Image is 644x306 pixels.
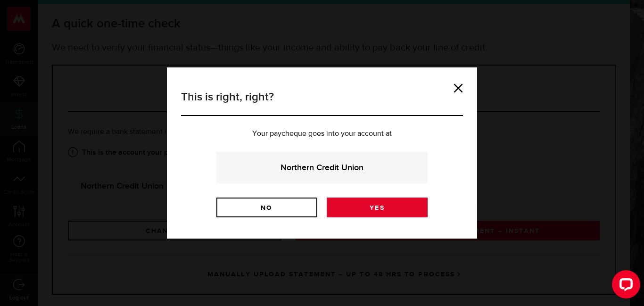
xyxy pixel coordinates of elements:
[327,198,428,217] a: Yes
[229,161,415,174] strong: Northern Credit Union
[216,198,317,217] a: No
[181,130,463,138] p: Your paycheque goes into your account at
[604,266,644,306] iframe: LiveChat chat widget
[181,89,463,116] h3: This is right, right?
